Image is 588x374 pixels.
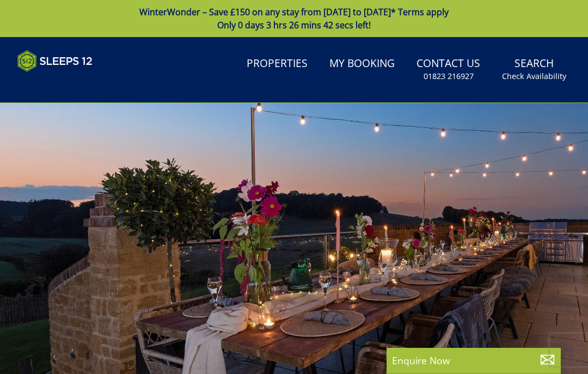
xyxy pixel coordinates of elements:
a: My Booking [325,52,399,76]
iframe: Customer reviews powered by Trustpilot [12,79,126,88]
small: 01823 216927 [424,71,474,82]
small: Check Availability [502,71,566,82]
a: Contact Us01823 216927 [412,52,485,87]
img: Sleeps 12 [17,50,93,72]
span: Only 0 days 3 hrs 26 mins 42 secs left! [217,19,371,31]
a: Properties [242,52,312,76]
p: Enquire Now [392,353,555,367]
a: SearchCheck Availability [498,52,571,87]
